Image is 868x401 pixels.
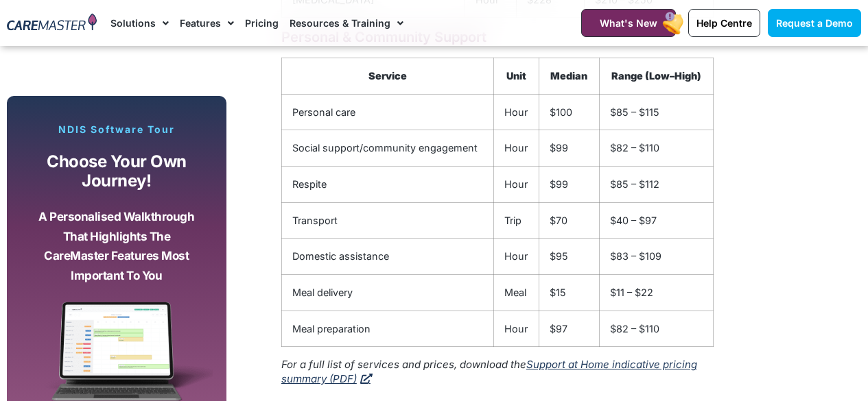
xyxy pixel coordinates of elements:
span: Request a Demo [776,17,853,29]
td: Hour [493,94,539,130]
td: Hour [493,311,539,347]
strong: Unit [506,70,526,82]
td: Domestic assistance [281,239,493,275]
span: What's New [600,17,657,29]
strong: Range (Low–High) [611,70,701,82]
p: NDIS Software Tour [21,123,213,136]
td: $100 [539,94,599,130]
p: A personalised walkthrough that highlights the CareMaster features most important to you [31,207,202,285]
td: Hour [493,167,539,203]
td: $82 – $110 [599,311,713,347]
td: Meal preparation [281,311,493,347]
td: $99 [539,130,599,167]
a: Support at Home indicative pricing summary (PDF) [281,358,697,385]
span: Help Centre [696,17,752,29]
td: Transport [281,202,493,239]
td: Personal care [281,94,493,130]
td: $70 [539,202,599,239]
td: Meal [493,274,539,311]
td: $82 – $110 [599,130,713,167]
em: For a full list of services and prices, download the [281,358,697,385]
td: Meal delivery [281,274,493,311]
td: $97 [539,311,599,347]
td: Respite [281,167,493,203]
a: Request a Demo [768,9,861,37]
td: $95 [539,239,599,275]
td: $83 – $109 [599,239,713,275]
p: Choose your own journey! [31,152,202,191]
td: $85 – $112 [599,167,713,203]
td: $15 [539,274,599,311]
td: $85 – $115 [599,94,713,130]
td: Hour [493,239,539,275]
td: $11 – $22 [599,274,713,311]
a: Help Centre [688,9,760,37]
strong: Service [368,70,407,82]
td: Trip [493,202,539,239]
img: CareMaster Logo [7,13,97,33]
td: Social support/community engagement [281,130,493,167]
td: $99 [539,167,599,203]
strong: Median [550,70,587,82]
td: $40 – $97 [599,202,713,239]
td: Hour [493,130,539,167]
a: What's New [581,9,676,37]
